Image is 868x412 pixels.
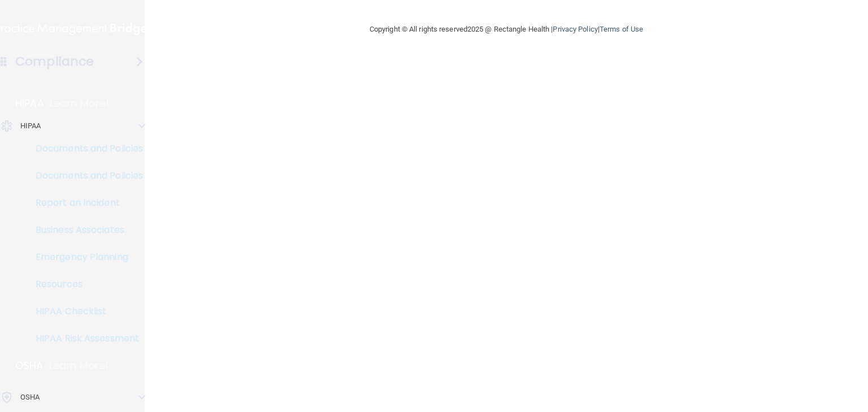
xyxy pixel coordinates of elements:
p: Learn More! [49,359,109,372]
p: HIPAA [20,119,41,133]
p: OSHA [15,359,44,372]
a: Privacy Policy [553,25,597,33]
div: Copyright © All rights reserved 2025 @ Rectangle Health | | [300,11,713,47]
a: Terms of Use [600,25,643,33]
p: Documents and Policies [7,170,162,181]
p: Business Associates [7,224,162,236]
p: Learn More! [50,97,110,110]
h4: Compliance [15,54,94,70]
p: HIPAA [15,97,44,110]
p: Emergency Planning [7,251,162,263]
p: Resources [7,279,162,290]
p: HIPAA Risk Assessment [7,333,162,344]
p: HIPAA Checklist [7,306,162,317]
p: Report an Incident [7,197,162,209]
p: OSHA [20,391,40,404]
p: Documents and Policies [7,143,162,154]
